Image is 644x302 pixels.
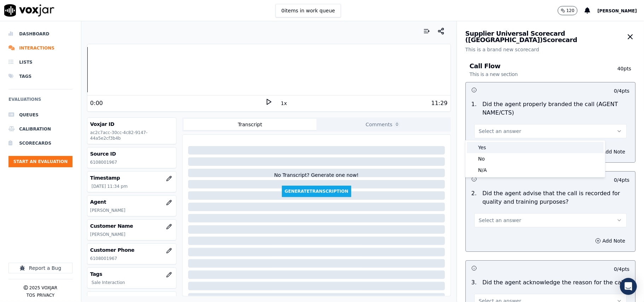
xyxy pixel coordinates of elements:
[90,174,173,181] h3: Timestamp
[279,98,288,108] button: 1x
[90,295,173,302] h3: Source
[591,147,630,157] button: Add Note
[90,222,173,230] h3: Customer Name
[558,6,578,15] button: 120
[8,41,72,55] a: Interactions
[479,128,521,135] span: Select an answer
[470,71,518,78] p: This is a new section
[479,217,521,224] span: Select an answer
[92,184,173,189] p: [DATE] 11:34 pm
[597,6,644,15] button: [PERSON_NAME]
[90,130,173,141] p: ac2c7acc-30cc-4c82-9147-44a5e2cf3b4b
[37,292,54,298] button: Privacy
[8,69,72,83] a: Tags
[482,278,627,287] p: Did the agent acknowledge the reason for the call?
[90,121,173,128] h3: Voxjar ID
[90,99,103,108] div: 0:00
[8,263,72,273] button: Report a Bug
[90,246,173,254] h3: Customer Phone
[8,136,72,150] a: Scorecards
[317,119,449,130] button: Comments
[90,159,173,165] p: 6108001967
[614,266,630,273] p: 0 / 4 pts
[465,46,636,53] p: This is a brand new scorecard
[567,8,575,13] p: 120
[8,55,72,69] a: Lists
[8,156,72,167] button: Start an Evaluation
[90,271,173,278] h3: Tags
[431,99,447,108] div: 11:29
[8,122,72,136] a: Calibration
[90,150,173,157] h3: Source ID
[620,278,637,295] div: Open Intercom Messenger
[184,119,317,130] button: Transcript
[8,108,72,122] a: Queues
[4,4,54,17] img: voxjar logo
[8,95,72,108] h6: Evaluations
[27,292,35,298] button: TOS
[469,278,480,287] p: 3 .
[275,4,341,17] button: 0items in work queue
[8,27,72,41] a: Dashboard
[597,8,637,13] span: [PERSON_NAME]
[274,172,359,186] div: No Transcript? Generate one now!
[604,65,631,78] p: 40 pts
[282,186,351,197] button: GenerateTranscription
[394,121,400,128] span: 0
[614,176,630,184] p: 0 / 4 pts
[482,100,630,117] p: Did the agent properly branded the call (AGENT NAME/CTS)
[465,30,625,43] h3: Supplier Universal Scorecard ([GEOGRAPHIC_DATA]) Scorecard
[614,87,630,94] p: 0 / 4 pts
[29,285,57,291] p: 2025 Voxjar
[467,142,604,153] div: Yes
[92,280,173,285] p: Sale Interaction
[482,189,630,206] p: Did the agent advise that the call is recorded for quality and training purposes?
[469,189,480,206] p: 2 .
[90,256,173,261] p: 6108001967
[558,6,585,15] button: 120
[470,63,604,78] h3: Call Flow
[469,100,480,117] p: 1 .
[467,153,604,164] div: No
[90,232,173,237] p: [PERSON_NAME]
[90,208,173,213] p: [PERSON_NAME]
[591,236,630,246] button: Add Note
[467,164,604,176] div: N/A
[90,198,173,205] h3: Agent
